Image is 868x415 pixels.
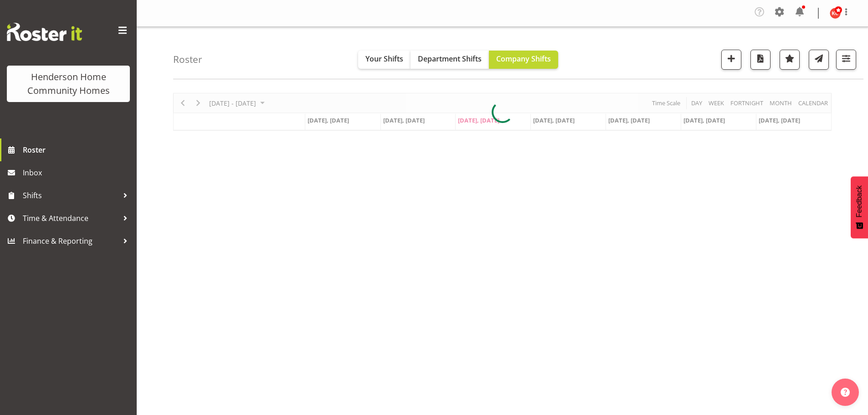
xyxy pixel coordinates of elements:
img: Rosterit website logo [7,23,82,41]
span: Shifts [23,189,118,202]
button: Download a PDF of the roster according to the set date range. [750,50,770,70]
button: Highlight an important date within the roster. [780,50,800,70]
button: Send a list of all shifts for the selected filtered period to all rostered employees. [809,50,829,70]
h4: Roster [173,54,202,65]
span: Inbox [23,166,132,179]
span: Roster [23,143,132,157]
span: Finance & Reporting [23,234,118,248]
button: Your Shifts [358,51,411,69]
span: Department Shifts [418,54,482,64]
button: Department Shifts [411,51,489,69]
img: kirsty-crossley8517.jpg [830,8,841,19]
span: Time & Attendance [23,211,118,225]
span: Company Shifts [496,54,551,64]
button: Add a new shift [721,50,741,70]
button: Filter Shifts [836,50,856,70]
img: help-xxl-2.png [841,388,850,397]
button: Company Shifts [489,51,558,69]
span: Feedback [855,185,863,217]
span: Your Shifts [365,54,403,64]
div: Henderson Home Community Homes [16,70,121,97]
button: Feedback - Show survey [851,176,868,238]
